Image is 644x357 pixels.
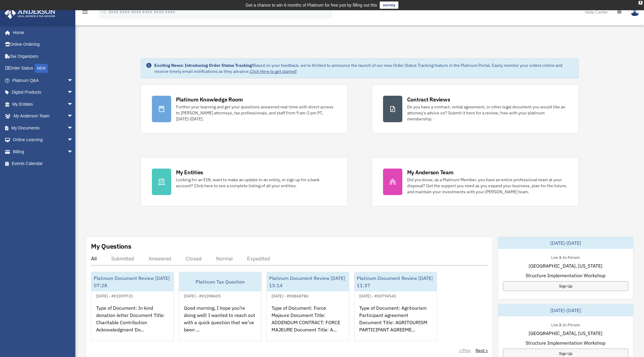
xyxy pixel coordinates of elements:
[266,272,349,341] a: Platinum Document Review [DATE] 15:14[DATE] - #00868786Type of Document: Force Majeure Document T...
[154,62,574,74] div: Based on your feedback, we're thrilled to announce the launch of our new Order Status Tracking fe...
[354,272,437,291] div: Platinum Document Review [DATE] 11:37
[216,256,233,262] div: Normal
[247,256,270,262] div: Expedited
[67,146,79,158] span: arrow_drop_down
[407,177,568,195] div: Did you know, as a Platinum Member, you have an entire professional team at your disposal? Get th...
[4,158,82,170] a: Events Calendar
[179,300,261,346] div: Good morning, I hope you’re doing well! I wanted to reach out with a quick question that we’ve be...
[67,86,79,99] span: arrow_drop_down
[4,98,82,110] a: My Entitiesarrow_drop_down
[3,7,57,19] img: Anderson Advisors Platinum Portal
[4,122,82,134] a: My Documentsarrow_drop_down
[267,300,349,346] div: Type of Document: Force Majeure Document Title: ADDENDUM CONTRACT: FORCE MAJEURE Document Title: ...
[407,169,454,176] div: My Anderson Team
[67,122,79,134] span: arrow_drop_down
[498,237,633,249] div: [DATE]-[DATE]
[639,1,642,5] div: close
[186,256,202,262] div: Closed
[372,85,579,133] a: Contract Reviews Do you have a contract, rental agreement, or other legal document you would like...
[91,300,174,346] div: Type of Document: In kind donation letter Document Title: Charitable Contribution Acknowledgment ...
[4,134,82,146] a: Online Learningarrow_drop_down
[529,330,602,337] span: [GEOGRAPHIC_DATA], [US_STATE]
[154,63,253,68] strong: Exciting News: Introducing Order Status Tracking!
[101,8,107,15] i: search
[91,242,131,251] div: My Questions
[407,96,450,103] div: Contract Reviews
[546,254,585,260] div: Live & In-Person
[476,347,488,353] a: Next >
[267,272,349,291] div: Platinum Document Review [DATE] 15:14
[176,177,337,189] div: Looking for an EIN, want to make an update to an entity, or sign up for a bank account? Click her...
[67,110,79,123] span: arrow_drop_down
[176,96,243,103] div: Platinum Knowledge Room
[176,104,337,122] div: Further your learning and get your questions answered real-time with direct access to [PERSON_NAM...
[526,272,605,279] span: Structure Implementation Workshop
[354,300,437,346] div: Type of Document: Agritourism Participant agreement Document Title: AGRITOURISM PARTICIPANT AGREE...
[141,85,348,133] a: Platinum Knowledge Room Further your learning and get your questions answered real-time with dire...
[546,321,585,328] div: Live & In-Person
[250,69,297,74] a: Click Here to get started!
[179,272,261,291] div: Platinum Tax Question
[67,98,79,110] span: arrow_drop_down
[35,64,48,73] div: NEW
[91,256,97,262] div: All
[4,50,82,62] a: Tax Organizers
[91,272,174,341] a: Platinum Document Review [DATE] 07:28[DATE] - #01099731Type of Document: In kind donation letter ...
[267,292,313,299] div: [DATE] - #00868786
[407,104,568,122] div: Do you have a contract, rental agreement, or other legal document you would like an attorney's ad...
[630,8,639,16] img: User Pic
[4,146,82,158] a: Billingarrow_drop_down
[111,256,134,262] div: Submitted
[179,272,262,341] a: Platinum Tax Question[DATE] - #01098605Good morning, I hope you’re doing well! I wanted to reach ...
[4,39,82,51] a: Online Ordering
[141,157,348,206] a: My Entities Looking for an EIN, want to make an update to an entity, or sign up for a bank accoun...
[176,169,203,176] div: My Entities
[4,62,82,75] a: Order StatusNEW
[354,292,401,299] div: [DATE] - #00794541
[380,2,398,9] a: survey
[372,157,579,206] a: My Anderson Team Did you know, as a Platinum Member, you have an entire professional team at your...
[91,272,174,291] div: Platinum Document Review [DATE] 07:28
[503,281,628,291] a: Sign Up
[498,304,633,316] div: [DATE]-[DATE]
[526,339,605,346] span: Structure Implementation Workshop
[67,74,79,87] span: arrow_drop_down
[4,86,82,98] a: Digital Productsarrow_drop_down
[354,272,437,341] a: Platinum Document Review [DATE] 11:37[DATE] - #00794541Type of Document: Agritourism Participant ...
[179,292,226,299] div: [DATE] - #01098605
[4,26,79,39] a: Home
[529,262,602,269] span: [GEOGRAPHIC_DATA], [US_STATE]
[67,134,79,146] span: arrow_drop_down
[149,256,171,262] div: Answered
[81,11,89,16] a: menu
[91,292,138,299] div: [DATE] - #01099731
[4,110,82,122] a: My Anderson Teamarrow_drop_down
[246,2,377,9] div: Get a chance to win 6 months of Platinum for free just by filling out this
[81,8,89,16] i: menu
[4,74,82,86] a: Platinum Q&Aarrow_drop_down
